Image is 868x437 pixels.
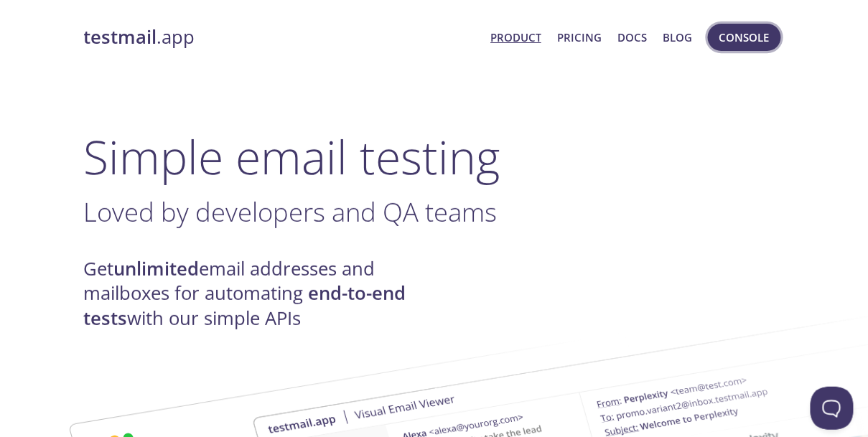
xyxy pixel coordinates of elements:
a: Docs [618,28,648,47]
a: Pricing [557,28,602,47]
span: Loved by developers and QA teams [84,194,498,230]
a: Blog [663,28,693,47]
a: testmail.app [84,25,480,50]
strong: testmail [84,24,157,50]
button: Console [708,24,781,51]
h4: Get email addresses and mailboxes for automating with our simple APIs [84,257,434,331]
strong: unlimited [114,256,200,281]
strong: end-to-end tests [84,281,406,330]
h1: Simple email testing [84,129,785,184]
iframe: Help Scout Beacon - Open [811,387,854,430]
span: Console [719,28,770,47]
a: Product [490,28,541,47]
